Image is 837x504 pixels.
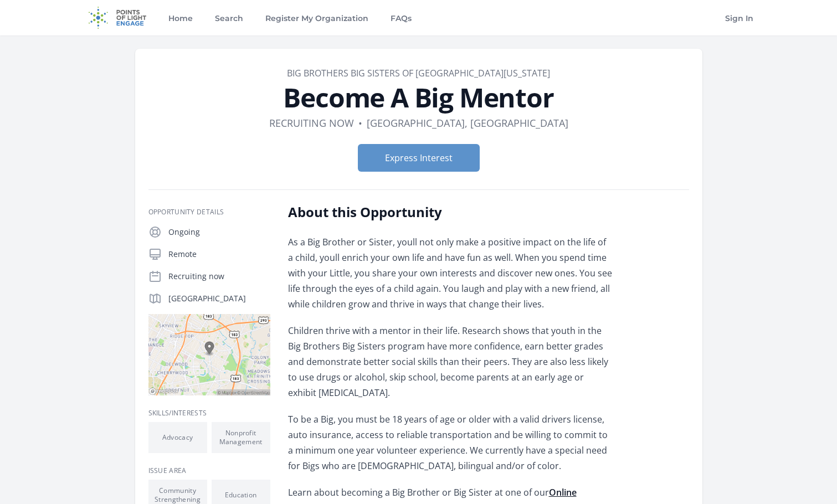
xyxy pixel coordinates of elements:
[148,208,270,217] h3: Opportunity Details
[148,314,270,395] img: Map
[287,67,550,79] a: Big Brothers Big Sisters of [GEOGRAPHIC_DATA][US_STATE]
[358,115,362,131] div: •
[288,203,612,221] h2: About this Opportunity
[168,227,270,238] p: Ongoing
[148,84,689,111] h1: Become A Big Mentor
[288,323,612,400] p: Children thrive with a mentor in their life. Research shows that youth in the Big Brothers Big Si...
[148,409,270,418] h3: Skills/Interests
[212,422,270,453] li: Nonprofit Management
[148,422,207,453] li: Advocacy
[148,466,270,475] h3: Issue area
[269,115,354,131] dd: Recruiting now
[288,234,612,312] p: As a Big Brother or Sister, youll not only make a positive impact on the life of a child, youll e...
[367,115,568,131] dd: [GEOGRAPHIC_DATA], [GEOGRAPHIC_DATA]
[168,271,270,282] p: Recruiting now
[168,249,270,260] p: Remote
[358,144,480,172] button: Express Interest
[168,293,270,304] p: [GEOGRAPHIC_DATA]
[288,412,612,474] p: To be a Big, you must be 18 years of age or older with a valid drivers license, auto insurance, a...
